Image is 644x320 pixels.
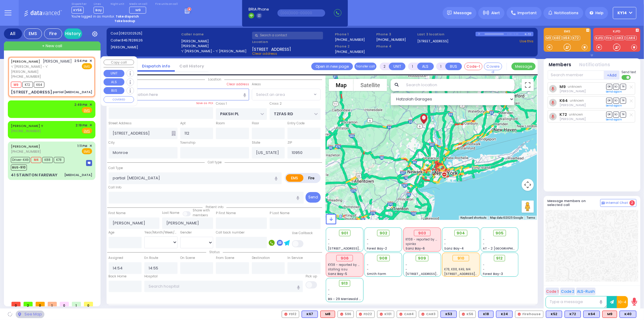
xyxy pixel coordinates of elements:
[441,311,457,318] div: K53
[72,2,87,6] label: Dispatcher
[311,63,353,70] a: Open in new page
[483,242,485,246] span: -
[328,246,385,251] span: [STREET_ADDRESS][PERSON_NAME]
[248,7,269,12] span: BRIA Phone
[181,32,250,37] label: Caller name
[109,185,122,190] label: Call Info
[302,311,318,318] div: BLS
[227,82,249,87] label: Clear address
[559,103,586,107] span: Yoel Polatsek
[559,117,586,121] span: Yitzchok Ekstein
[84,129,90,133] u: EMS
[417,63,434,70] button: ALS
[602,311,617,318] div: M9
[109,121,132,126] label: Street Address
[328,272,348,276] span: Sanz Bay-5
[329,79,354,91] button: Show street map
[109,211,126,216] label: First Name
[24,9,64,17] img: Logo
[104,60,134,65] button: Copy call
[335,49,365,54] label: [PHONE_NUMBER]
[618,10,627,16] span: KY14
[367,242,369,246] span: -
[572,36,580,40] a: K72
[252,51,277,56] span: Clear address
[11,165,27,171] span: BUS-910
[418,32,476,37] label: Last 3 location
[328,263,365,267] span: KY38 - reported by KY42
[216,121,225,126] label: Room
[625,36,637,40] a: CAR4
[11,302,21,306] span: 0
[405,272,463,276] span: [STREET_ADDRESS][PERSON_NAME]
[579,61,610,68] button: Notifications
[341,280,348,286] span: 913
[78,144,88,148] span: 1:11 PM
[114,19,135,23] strong: Take backup
[335,44,374,49] span: Phone 2
[306,192,321,203] button: Send
[181,44,250,49] label: [PERSON_NAME]
[630,200,635,206] span: 2
[327,212,347,220] img: Google
[447,11,452,15] img: message.svg
[354,79,387,91] button: Show satellite imagery
[252,46,291,51] span: [STREET_ADDRESS]
[16,311,44,318] div: See map
[380,230,387,236] span: 902
[522,79,534,91] button: Toggle fullscreen view
[620,311,636,318] div: BLS
[302,311,318,318] div: K67
[144,274,158,279] label: Hospital
[593,30,640,34] label: KJFD
[483,263,485,267] span: -
[76,123,88,128] span: 2:19 PM
[155,2,178,6] label: Fire units on call
[614,36,625,40] a: CAR3
[175,63,209,69] a: Call History
[22,82,33,88] span: K72
[11,74,41,79] span: [PHONE_NUMBER]
[522,179,534,191] button: Map camera controls
[454,10,472,16] span: Message
[82,63,92,69] span: EMS
[252,256,270,260] label: Destination
[36,302,45,306] span: 0
[111,31,179,36] label: Cad:
[89,123,92,128] span: ✕
[44,28,62,39] div: Fire
[613,84,619,90] span: SO
[181,39,250,44] label: [PERSON_NAME]
[64,173,92,177] div: [MEDICAL_DATA]
[252,39,333,44] label: Location
[559,112,567,117] a: K72
[459,311,476,318] div: K56
[256,92,285,98] span: Select an area
[104,70,124,77] button: UNIT
[341,230,348,236] span: 901
[565,311,581,318] div: K72
[444,237,446,242] span: -
[193,213,208,217] span: members
[496,255,503,261] span: 912
[4,28,22,39] div: All
[72,7,84,14] span: KY56
[116,14,139,19] strong: Take dispatch
[605,36,613,40] a: Fire
[328,267,348,272] span: stalling issu
[367,263,369,267] span: -
[367,267,369,272] span: -
[109,230,115,235] label: Age
[48,302,57,306] span: 1
[444,267,470,272] span: K78, K88, K49, M4
[379,255,387,261] span: 908
[252,82,261,87] label: Areas
[277,9,325,17] input: (000)000-00000
[252,32,323,39] input: Search a contact
[11,82,21,88] span: M9
[75,59,88,63] span: 2:54 PM
[72,14,115,19] span: You're logged in as monitor.
[483,237,485,242] span: -
[445,63,462,70] button: BUS
[418,255,426,261] span: 909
